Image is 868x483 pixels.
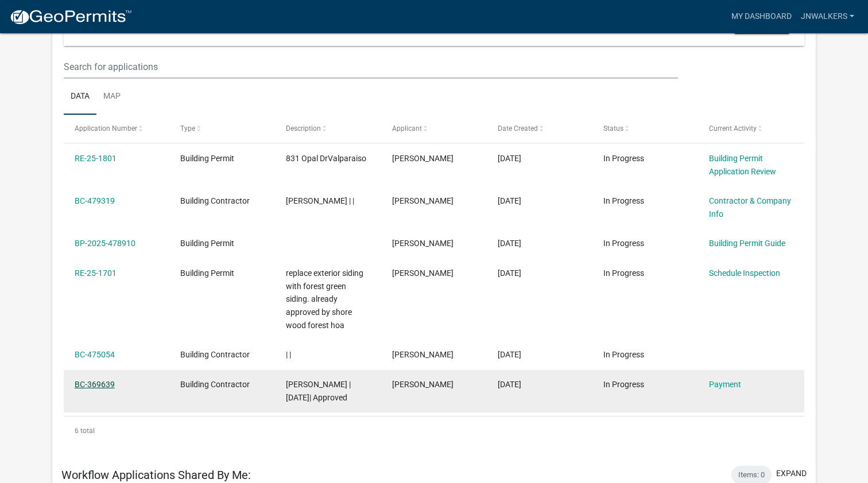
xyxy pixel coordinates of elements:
[180,124,195,133] span: Type
[727,6,796,28] a: My Dashboard
[392,154,454,163] span: nathan walker
[286,124,321,133] span: Description
[796,6,859,28] a: jnwalkers
[603,380,644,389] span: In Progress
[64,416,805,445] div: 6 total
[498,350,521,359] span: 09/08/2025
[180,196,250,205] span: Building Contractor
[180,350,250,359] span: Building Contractor
[603,350,644,359] span: In Progress
[392,268,454,278] span: nathan walker
[498,124,538,133] span: Date Created
[498,239,521,248] span: 09/15/2025
[180,268,234,278] span: Building Permit
[75,239,135,248] a: BP-2025-478910
[392,239,454,248] span: nathan walker
[75,380,115,389] a: BC-369639
[603,124,623,133] span: Status
[498,268,521,278] span: 09/08/2025
[698,115,804,142] datatable-header-cell: Current Activity
[776,468,807,480] button: expand
[180,380,250,389] span: Building Contractor
[286,380,351,402] span: nathan walker | 01/28/2025| Approved
[498,196,521,205] span: 09/16/2025
[487,115,592,142] datatable-header-cell: Date Created
[603,239,644,248] span: In Progress
[392,380,454,389] span: nathan walker
[96,79,127,115] a: Map
[709,124,757,133] span: Current Activity
[381,115,486,142] datatable-header-cell: Applicant
[75,196,115,205] a: BC-479319
[180,239,234,248] span: Building Permit
[64,79,96,115] a: Data
[286,196,354,205] span: nathan walker | |
[75,124,137,133] span: Application Number
[64,115,169,142] datatable-header-cell: Application Number
[392,350,454,359] span: nathan walker
[64,55,679,79] input: Search for applications
[603,268,644,278] span: In Progress
[286,350,291,359] span: | |
[709,380,741,389] a: Payment
[180,154,234,163] span: Building Permit
[169,115,275,142] datatable-header-cell: Type
[709,196,791,219] a: Contractor & Company Info
[75,154,117,163] a: RE-25-1801
[392,196,454,205] span: nathan walker
[603,196,644,205] span: In Progress
[498,380,521,389] span: 01/28/2025
[61,468,251,482] h5: Workflow Applications Shared By Me:
[709,239,785,248] a: Building Permit Guide
[286,154,366,163] span: 831 Opal DrValparaiso
[592,115,698,142] datatable-header-cell: Status
[75,268,117,278] a: RE-25-1701
[75,350,115,359] a: BC-475054
[603,154,644,163] span: In Progress
[709,154,776,176] a: Building Permit Application Review
[498,154,521,163] span: 09/16/2025
[392,124,422,133] span: Applicant
[286,268,363,330] span: replace exterior siding with forest green siding. already approved by shore wood forest hoa
[275,115,381,142] datatable-header-cell: Description
[709,268,780,278] a: Schedule Inspection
